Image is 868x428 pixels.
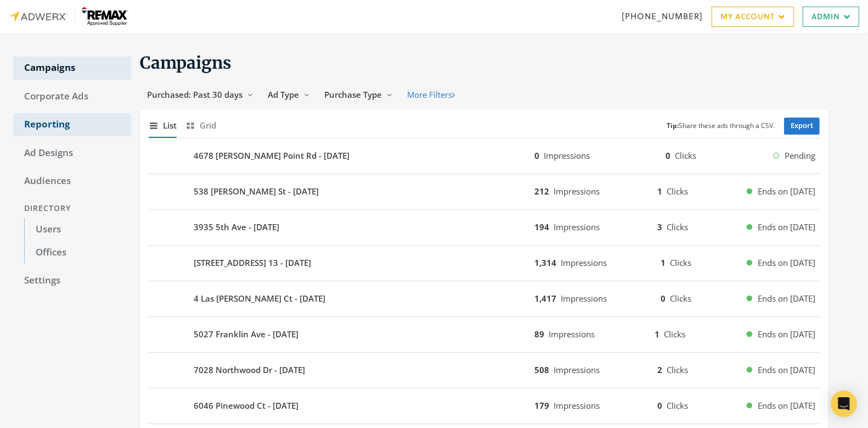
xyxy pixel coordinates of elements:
b: 194 [534,221,549,232]
button: 538 [PERSON_NAME] St - [DATE]212Impressions1ClicksEnds on [DATE] [149,179,820,205]
button: 4678 [PERSON_NAME] Point Rd - [DATE]0Impressions0ClicksPending [149,143,820,169]
a: Corporate Ads [13,85,131,108]
b: 0 [666,150,671,161]
b: 1 [657,186,662,197]
b: 1 [655,329,660,340]
a: My Account [712,7,794,27]
span: Ad Type [268,89,299,100]
a: Campaigns [13,57,131,80]
span: Impressions [554,186,600,197]
span: Ends on [DATE] [758,328,815,341]
button: 6046 Pinewood Ct - [DATE]179Impressions0ClicksEnds on [DATE] [149,393,820,419]
b: 538 [PERSON_NAME] St - [DATE] [194,185,319,198]
span: Campaigns [140,52,232,73]
span: Impressions [554,221,600,232]
b: 1 [661,257,666,268]
button: 3935 5th Ave - [DATE]194Impressions3ClicksEnds on [DATE] [149,214,820,241]
span: Clicks [664,329,686,340]
button: Ad Type [261,85,317,105]
b: 89 [534,329,544,340]
span: Impressions [544,150,590,161]
span: Impressions [549,329,595,340]
span: Ends on [DATE] [758,364,815,376]
span: Clicks [667,186,688,197]
span: Clicks [667,221,688,232]
b: 7028 Northwood Dr - [DATE] [194,364,305,376]
span: Impressions [554,364,600,375]
b: 4678 [PERSON_NAME] Point Rd - [DATE] [194,149,350,162]
b: 1,417 [534,293,556,304]
span: Clicks [670,257,692,268]
b: 0 [657,400,662,411]
a: Audiences [13,170,131,193]
b: 508 [534,364,549,375]
button: 7028 Northwood Dr - [DATE]508Impressions2ClicksEnds on [DATE] [149,357,820,383]
b: 4 Las [PERSON_NAME] Ct - [DATE] [194,292,325,305]
span: Ends on [DATE] [758,257,815,269]
img: Adwerx [9,7,129,26]
b: 5027 Franklin Ave - [DATE] [194,328,298,341]
b: 1,314 [534,257,556,268]
span: Grid [200,119,216,132]
small: Share these ads through a CSV. [667,121,775,131]
span: Impressions [554,400,600,411]
span: List [163,119,177,132]
a: Export [784,118,820,135]
b: [STREET_ADDRESS] 13 - [DATE] [194,257,311,269]
span: Purchase Type [324,89,382,100]
span: Impressions [561,257,607,268]
button: Purchase Type [317,85,400,105]
div: Open Intercom Messenger [831,391,857,417]
button: [STREET_ADDRESS] 13 - [DATE]1,314Impressions1ClicksEnds on [DATE] [149,250,820,276]
span: Impressions [561,293,607,304]
a: Users [24,218,131,241]
span: Clicks [667,364,688,375]
span: Ends on [DATE] [758,292,815,305]
a: Admin [803,7,859,27]
span: Clicks [675,150,697,161]
b: 6046 Pinewood Ct - [DATE] [194,399,298,412]
a: Settings [13,269,131,292]
a: Reporting [13,113,131,136]
span: Purchased: Past 30 days [147,89,243,100]
button: More Filters [400,85,462,105]
span: Ends on [DATE] [758,399,815,412]
span: Ends on [DATE] [758,221,815,234]
a: Ad Designs [13,142,131,165]
span: Pending [785,149,815,162]
b: 3 [657,221,662,232]
button: Purchased: Past 30 days [140,85,261,105]
b: 0 [534,150,539,161]
span: Ends on [DATE] [758,185,815,198]
b: 2 [657,364,662,375]
b: 212 [534,186,549,197]
button: 4 Las [PERSON_NAME] Ct - [DATE]1,417Impressions0ClicksEnds on [DATE] [149,286,820,312]
div: Directory [13,198,131,219]
a: [PHONE_NUMBER] [622,10,703,22]
b: 3935 5th Ave - [DATE] [194,221,279,234]
a: Offices [24,241,131,264]
button: List [149,114,177,137]
span: Clicks [667,400,688,411]
b: 0 [661,293,666,304]
b: 179 [534,400,549,411]
span: Clicks [670,293,692,304]
button: 5027 Franklin Ave - [DATE]89Impressions1ClicksEnds on [DATE] [149,321,820,348]
b: Tip: [667,121,679,130]
button: Grid [185,114,216,137]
